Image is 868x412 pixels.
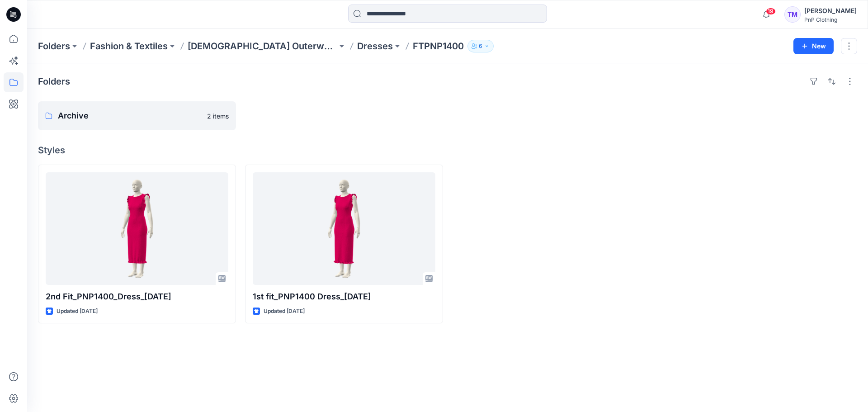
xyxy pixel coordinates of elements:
a: Dresses [357,40,393,52]
p: Updated [DATE] [57,307,98,316]
div: TM [784,6,801,23]
div: [PERSON_NAME] [804,5,857,16]
a: 1st fit_PNP1400 Dress_29.09.25 [253,172,435,285]
p: Updated [DATE] [264,307,305,316]
h4: Folders [38,76,70,87]
p: 2nd Fit_PNP1400_Dress_[DATE] [46,290,228,303]
a: Fashion & Textiles [90,40,168,52]
p: 1st fit_PNP1400 Dress_[DATE] [253,290,435,303]
a: Folders [38,40,70,52]
p: 2 items [207,111,229,121]
div: PnP Clothing [804,16,857,23]
p: FTPNP1400 [413,40,464,52]
p: 6 [479,41,482,51]
button: New [793,38,834,54]
a: 2nd Fit_PNP1400_Dress_30.09.25 [46,172,228,285]
span: 19 [766,8,776,15]
h4: Styles [38,145,857,156]
p: Archive [58,109,202,122]
a: [DEMOGRAPHIC_DATA] Outerwear [188,40,337,52]
a: Archive2 items [38,101,236,130]
button: 6 [467,40,494,52]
